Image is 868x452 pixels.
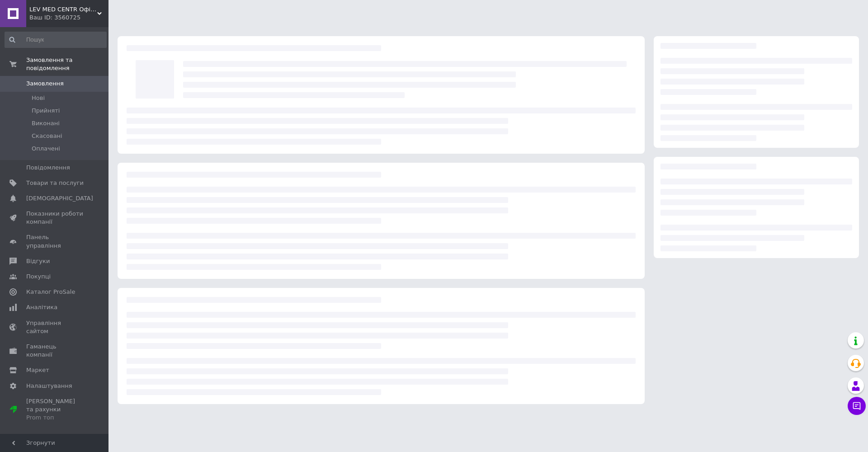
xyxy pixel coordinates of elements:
[26,319,84,335] span: Управління сайтом
[26,366,49,374] span: Маркет
[26,273,51,281] span: Покупці
[29,5,97,14] span: LEV MED CENTR Офіційний представник продукції "Клін Стрім" у Західному регіоні
[26,397,84,422] span: [PERSON_NAME] та рахунки
[26,179,84,187] span: Товари та послуги
[5,32,107,48] input: Пошук
[26,257,50,265] span: Відгуки
[32,107,60,115] span: Прийняті
[32,145,60,153] span: Оплачені
[32,132,62,140] span: Скасовані
[29,14,108,22] div: Ваш ID: 3560725
[26,164,70,172] span: Повідомлення
[26,210,84,226] span: Показники роботи компанії
[26,303,57,311] span: Аналітика
[26,233,84,250] span: Панель управління
[32,119,60,127] span: Виконані
[26,288,75,296] span: Каталог ProSale
[26,56,108,72] span: Замовлення та повідомлення
[32,94,45,102] span: Нові
[26,194,93,202] span: [DEMOGRAPHIC_DATA]
[26,414,84,422] div: Prom топ
[26,382,72,390] span: Налаштування
[848,397,866,415] button: Чат з покупцем
[26,343,84,359] span: Гаманець компанії
[26,80,64,88] span: Замовлення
